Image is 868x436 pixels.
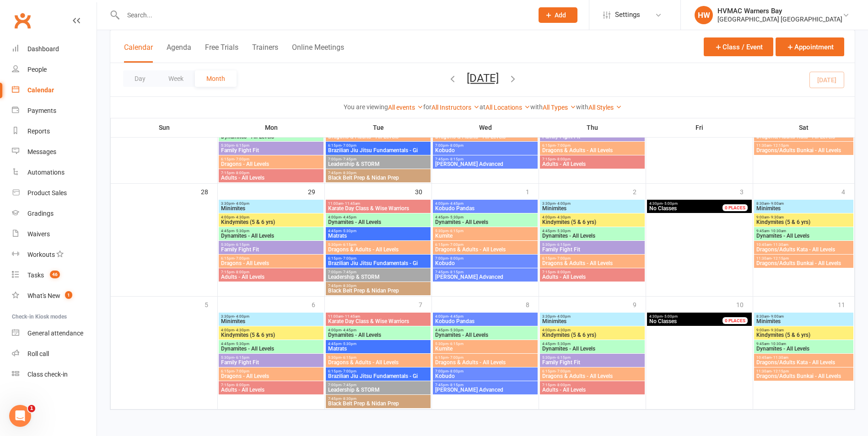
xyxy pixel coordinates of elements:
div: 9 [633,297,646,312]
div: Class check-in [27,371,68,378]
span: - 12:15pm [771,256,789,261]
span: - 7:00pm [234,157,249,161]
span: 4:00pm [221,328,322,332]
span: Karate Day Class & Wise Warriors [328,319,429,324]
span: 4:45pm [328,342,429,346]
span: 6:15pm [542,144,643,148]
span: - 5:00pm [663,202,678,206]
span: - 4:00pm [555,314,571,319]
span: - 4:00pm [555,202,571,206]
span: Dragons & Adults - All Levels [328,247,429,252]
span: - 7:00pm [448,356,464,360]
span: - 6:15pm [234,356,249,360]
span: - 5:30pm [234,229,249,233]
span: 3:30pm [221,202,322,206]
span: - 4:30pm [555,328,571,332]
div: 28 [201,184,217,199]
span: Minimites [756,206,852,211]
span: Brazilian Jiu Jitsu Fundamentals - Gi [328,148,429,153]
span: - 6:15pm [448,342,464,346]
button: Calendar [124,43,153,63]
span: - 8:00pm [555,157,571,161]
span: 11:30am [756,256,852,261]
a: Workouts [12,245,97,265]
span: - 7:00pm [234,369,249,373]
span: 10:45am [756,243,852,247]
span: [PERSON_NAME] Advanced [435,161,536,167]
span: - 8:00pm [448,256,464,261]
span: Leadership & STORM [328,274,429,280]
span: 4:30pm [649,202,733,206]
span: - 11:45am [343,202,360,206]
a: Tasks 46 [12,265,97,286]
span: - 5:30pm [448,215,464,219]
span: - 5:30pm [234,342,249,346]
button: Trainers [252,43,278,63]
span: Kumite [435,233,536,239]
span: Dragons/Adults Bunkai - All Levels [756,148,852,153]
span: 6:15pm [221,369,322,373]
span: 4:45pm [328,229,429,233]
span: 7:15pm [221,270,322,274]
span: - 4:45pm [448,202,464,206]
span: Dragons/Adults Bunkai - All Levels [756,373,852,379]
th: Tue [325,118,432,137]
span: No Classes [649,205,677,212]
div: General attendance [27,330,83,337]
span: 4:00pm [542,215,643,219]
div: People [27,66,47,73]
span: Dragons - All Levels [221,261,322,266]
a: All Types [543,104,576,111]
span: [PERSON_NAME] Advanced [435,274,536,280]
span: Settings [615,5,640,25]
span: - 6:15pm [234,144,249,148]
span: Black Belt Prep & Nidan Prep [328,288,429,293]
span: 4:00pm [435,314,536,319]
a: Gradings [12,203,97,224]
a: General attendance kiosk mode [12,323,97,344]
div: Messages [27,148,56,155]
span: Leadership & STORM [328,161,429,167]
span: - 12:15pm [771,144,789,148]
span: - 11:45am [343,314,360,319]
span: 6:15pm [435,356,536,360]
span: Kindymites (5 & 6 yrs) [756,332,852,338]
span: Dragons - All Levels [221,373,322,379]
span: - 8:00pm [234,383,249,387]
span: 5:30pm [435,229,536,233]
span: Dynamites - All Levels [328,332,429,338]
span: Dragons/Adults Kata - All Levels [756,360,852,365]
strong: for [423,103,431,111]
span: 6:15pm [221,157,322,161]
span: Kindymites (5 & 6 yrs) [542,219,643,225]
span: 9:00am [756,215,852,219]
span: 6:15pm [328,256,429,261]
span: - 5:00pm [663,314,678,319]
span: - 7:45pm [341,383,356,387]
strong: at [480,103,485,111]
span: 11:00am [328,202,429,206]
div: Calendar [27,86,54,94]
div: 4 [841,184,854,199]
div: 11 [838,297,854,312]
div: HVMAC Warners Bay [717,7,842,15]
span: 4:00pm [221,215,322,219]
div: Automations [27,169,65,176]
div: Tasks [27,271,44,279]
span: - 9:30am [769,328,784,332]
span: Dragons & Adults - All Levels [435,247,536,252]
button: Appointment [776,37,844,56]
span: 4:00pm [328,328,429,332]
span: Dynamites - All Levels [435,332,536,338]
span: - 4:45pm [341,215,356,219]
span: - 8:00pm [448,369,464,373]
span: Dynamites - All Levels [328,219,429,225]
span: 6:15pm [328,144,429,148]
th: Thu [539,118,646,137]
span: 5:30pm [542,356,643,360]
span: 7:45pm [435,270,536,274]
span: Dragons & Adults - All Levels [328,360,429,365]
span: - 4:30pm [234,328,249,332]
span: Family Fight Fit [542,360,643,365]
span: Adults - All Levels [542,274,643,280]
